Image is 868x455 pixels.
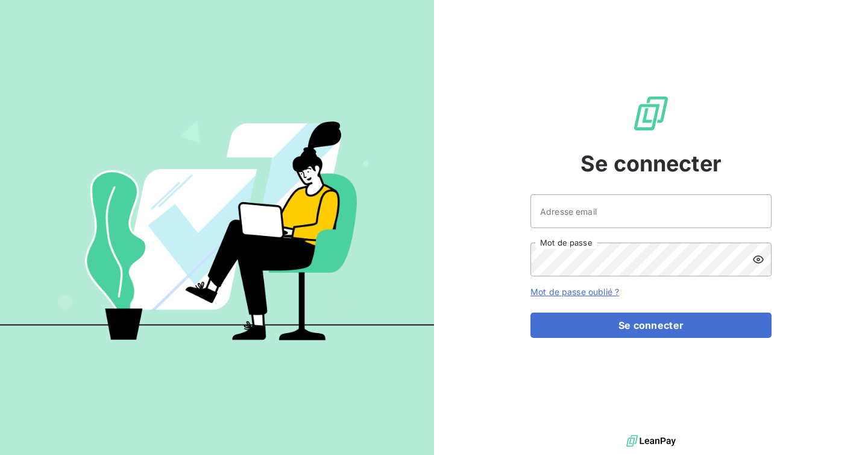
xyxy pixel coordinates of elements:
a: Mot de passe oublié ? [530,287,619,297]
span: Se connecter [580,147,722,180]
button: Se connecter [530,313,772,338]
img: Logo LeanPay [632,94,670,133]
img: logo [626,432,676,450]
input: placeholder [530,194,772,228]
